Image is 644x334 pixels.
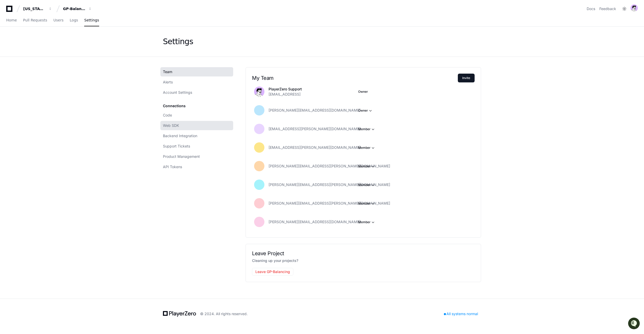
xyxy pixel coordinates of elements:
[358,220,376,225] button: Member
[358,90,368,94] span: Owner
[84,19,99,22] span: Settings
[441,310,481,317] div: All systems normal
[36,54,62,58] a: Powered byPylon
[160,88,233,97] a: Account Settings
[51,54,62,58] span: Pylon
[163,69,172,74] span: Team
[84,14,99,26] a: Settings
[163,90,192,95] span: Account Settings
[5,38,14,48] img: 1756235613930-3d25f9e4-fa56-45dd-b3ad-e072dfbd1548
[254,87,264,97] img: avatar
[631,4,638,12] img: avatar
[358,182,376,188] button: Member
[63,6,85,11] div: GP-Balancing
[5,5,15,15] img: PlayerZero
[23,14,47,26] a: Pull Requests
[61,4,94,13] button: GP-Balancing
[163,37,193,46] div: Settings
[252,75,458,81] h2: My Team
[252,268,293,276] button: Leave GP-Balancing
[163,80,173,85] span: Alerts
[269,92,301,97] span: [EMAIL_ADDRESS]
[358,164,376,169] button: Member
[269,145,360,150] span: [EMAIL_ADDRESS][PERSON_NAME][DOMAIN_NAME]
[88,40,94,46] button: Start new chat
[599,6,616,11] button: Feedback
[6,19,17,22] span: Home
[6,14,17,26] a: Home
[358,145,376,150] button: Member
[160,162,233,172] a: API Tokens
[53,19,64,22] span: Users
[70,14,78,26] a: Logs
[163,133,197,138] span: Backend Integration
[627,317,641,331] iframe: Open customer support
[18,44,65,48] div: We're available if you need us!
[269,219,360,224] span: [PERSON_NAME][EMAIL_ADDRESS][DOMAIN_NAME]
[269,126,360,131] span: [EMAIL_ADDRESS][PERSON_NAME][DOMAIN_NAME]
[160,142,233,151] a: Support Tickets
[358,127,376,132] button: Member
[587,6,595,11] a: Docs
[200,311,248,316] div: © 2024. All rights reserved.
[70,19,78,22] span: Logs
[160,77,233,87] a: Alerts
[252,250,475,257] h2: Leave Project
[160,67,233,76] a: Team
[53,14,64,26] a: Users
[23,6,45,11] div: [US_STATE] Pacific
[163,144,190,149] span: Support Tickets
[163,164,182,169] span: API Tokens
[269,164,390,169] span: [PERSON_NAME][EMAIL_ADDRESS][PERSON_NAME][DOMAIN_NAME]
[358,201,376,206] button: Member
[160,111,233,120] a: Code
[23,19,47,22] span: Pull Requests
[5,21,94,29] div: Welcome
[252,258,475,264] p: Cleaning up your projects?
[269,87,302,92] p: PlayerZero Support
[358,108,373,113] button: Owner
[458,74,475,82] button: Invite
[269,182,390,187] span: [PERSON_NAME][EMAIL_ADDRESS][PERSON_NAME][DOMAIN_NAME]
[163,123,179,128] span: Web SDK
[269,108,360,113] span: [PERSON_NAME][EMAIL_ADDRESS][DOMAIN_NAME]
[163,113,172,118] span: Code
[160,121,233,130] a: Web SDK
[160,152,233,161] a: Product Management
[163,154,200,159] span: Product Management
[160,131,233,141] a: Backend Integration
[269,201,390,206] span: [PERSON_NAME][EMAIL_ADDRESS][PERSON_NAME][DOMAIN_NAME]
[21,4,54,13] button: [US_STATE] Pacific
[18,38,85,44] div: Start new chat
